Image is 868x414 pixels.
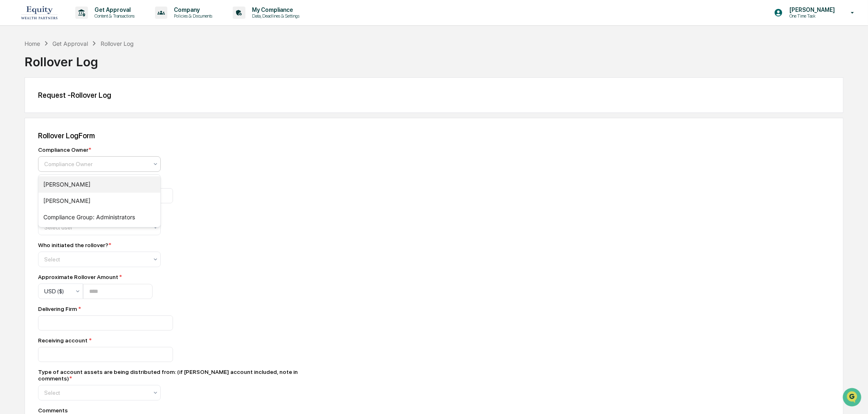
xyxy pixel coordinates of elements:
[88,7,139,13] p: Get Approval
[38,193,160,209] div: [PERSON_NAME]
[16,119,52,127] span: Data Lookup
[28,63,134,71] div: Start new chat
[56,100,105,115] a: 🗄️Attestations
[842,387,864,409] iframe: Open customer support
[21,37,135,46] input: Clear
[38,274,153,280] div: Approximate Rollover Amount
[167,13,216,19] p: Policies & Documents
[8,63,23,77] img: 1746055101610-c473b297-6a78-478c-a979-82029cc54cd1
[8,104,15,110] div: 🖐️
[16,103,53,111] span: Preclearance
[59,104,66,110] div: 🗄️
[5,100,56,115] a: 🖐️Preclearance
[38,242,111,248] div: Who initiated the rollover?
[25,40,40,47] div: Home
[88,13,139,19] p: Content & Transactions
[52,40,88,47] div: Get Approval
[38,178,324,185] div: Client Name (Last, First)
[245,7,304,13] p: My Compliance
[20,3,59,22] img: logo
[38,306,324,312] div: Delivering Firm
[38,337,324,344] div: Receiving account
[8,17,149,30] p: How can we help?
[58,138,99,145] a: Powered byPylon
[38,209,160,225] div: Compliance Group: Administrators
[5,115,55,130] a: 🔎Data Lookup
[38,176,160,193] div: [PERSON_NAME]
[783,13,839,19] p: One Time Task
[38,146,91,153] div: Compliance Owner
[167,7,216,13] p: Company
[38,407,324,414] div: Comments
[139,65,149,75] button: Start new chat
[81,139,99,145] span: Pylon
[245,13,304,19] p: Data, Deadlines & Settings
[101,40,134,47] div: Rollover Log
[8,119,15,126] div: 🔎
[25,48,843,69] div: Rollover Log
[38,369,324,382] div: Type of account assets are being distributed from: (if [PERSON_NAME] account included, note in co...
[67,103,101,111] span: Attestations
[783,7,839,13] p: [PERSON_NAME]
[28,71,103,77] div: We're available if you need us!
[38,91,830,99] div: Request - Rollover Log
[38,131,830,140] div: Rollover Log Form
